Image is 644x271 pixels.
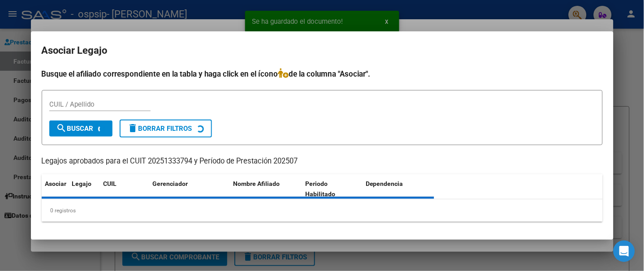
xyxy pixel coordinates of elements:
[305,180,335,198] span: Periodo Habilitado
[45,180,67,187] span: Asociar
[56,125,94,133] span: Buscar
[104,180,117,187] span: CUIL
[233,180,280,187] span: Nombre Afiliado
[42,199,603,222] div: 0 registros
[302,174,362,204] datatable-header-cell: Periodo Habilitado
[72,180,92,187] span: Legajo
[614,241,635,262] div: Open Intercom Messenger
[42,68,603,80] h4: Busque el afiliado correspondiente en la tabla y haga click en el ícono de la columna "Asociar".
[42,174,69,204] datatable-header-cell: Asociar
[230,174,302,204] datatable-header-cell: Nombre Afiliado
[100,174,149,204] datatable-header-cell: CUIL
[153,180,188,187] span: Gerenciador
[56,123,67,133] mat-icon: search
[362,174,434,204] datatable-header-cell: Dependencia
[42,156,603,167] p: Legajos aprobados para el CUIT 20251333794 y Período de Prestación 202507
[49,120,112,137] button: Buscar
[120,120,212,138] button: Borrar Filtros
[42,42,603,59] h2: Asociar Legajo
[128,125,192,133] span: Borrar Filtros
[149,174,230,204] datatable-header-cell: Gerenciador
[69,174,100,204] datatable-header-cell: Legajo
[366,180,403,187] span: Dependencia
[128,123,138,133] mat-icon: delete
